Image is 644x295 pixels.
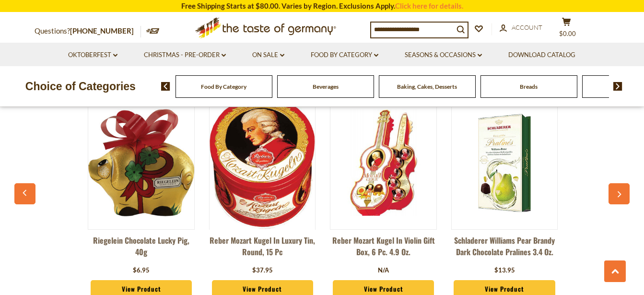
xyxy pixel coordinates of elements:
p: Questions? [35,25,141,37]
img: Schladerer Williams Pear Brandy Dark Chocolate Pralines 3.4 oz. [452,110,557,215]
a: Schladerer Williams Pear Brandy Dark Chocolate Pralines 3.4 oz. [451,235,558,263]
img: Reber Mozart Kugel in Luxury Tin, Round, 15 pc [210,96,315,229]
img: Riegelein Chocolate Lucky Pig, 40g [88,109,194,216]
a: Account [500,23,542,33]
a: Click here for details. [395,1,463,10]
div: N/A [378,266,389,275]
img: next arrow [613,82,622,91]
a: [PHONE_NUMBER] [70,26,134,35]
a: Reber Mozart Kugel in Luxury Tin, Round, 15 pc [209,235,316,263]
img: Reber Mozart Kugel in Violin Gift Box, 6 pc. 4.9 oz. [330,110,436,215]
a: Riegelein Chocolate Lucky Pig, 40g [88,235,194,263]
div: $6.95 [133,266,150,275]
a: Download Catalog [508,50,575,60]
span: Account [512,24,542,31]
a: On Sale [252,50,284,60]
span: $0.00 [559,30,576,37]
div: $13.95 [494,266,515,275]
img: previous arrow [161,82,170,91]
a: Food By Category [201,83,246,90]
a: Seasons & Occasions [405,50,482,60]
div: $37.95 [252,266,273,275]
a: Christmas - PRE-ORDER [144,50,226,60]
a: Oktoberfest [68,50,117,60]
a: Breads [520,83,538,90]
button: $0.00 [552,17,581,41]
a: Food By Category [311,50,378,60]
a: Reber Mozart Kugel in Violin Gift Box, 6 pc. 4.9 oz. [330,235,436,263]
a: Beverages [313,83,339,90]
a: Baking, Cakes, Desserts [397,83,457,90]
